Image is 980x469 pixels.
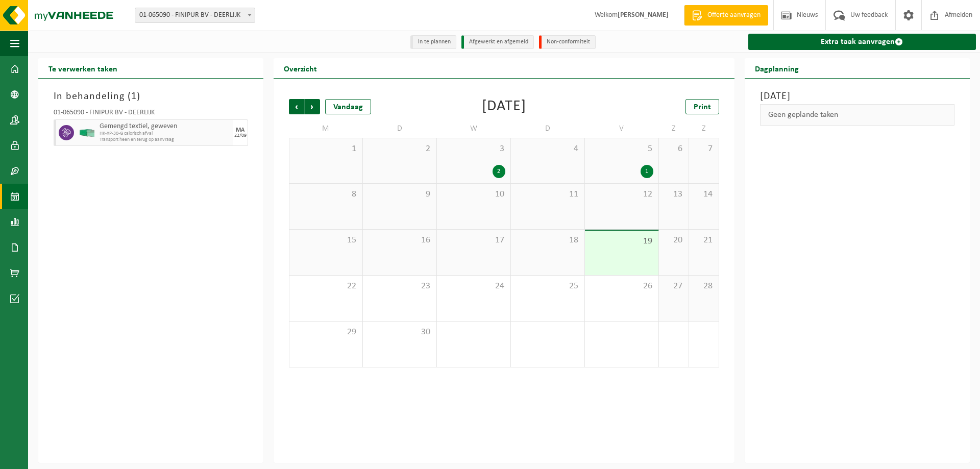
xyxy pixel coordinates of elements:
span: 6 [664,143,683,155]
a: Extra taak aanvragen [748,34,976,50]
td: V [585,119,659,138]
span: 01-065090 - FINIPUR BV - DEERLIJK [135,8,255,23]
span: 2 [368,143,431,155]
div: 1 [641,165,653,178]
div: Geen geplande taken [760,104,954,126]
span: 7 [694,143,714,155]
span: 1 [295,143,357,155]
div: [DATE] [482,99,526,114]
span: Gemengd textiel, geweven [100,122,230,131]
span: Offerte aanvragen [705,10,763,20]
span: 3 [442,143,505,155]
span: 20 [664,235,683,246]
span: 25 [516,281,579,292]
span: 13 [664,189,683,200]
span: 27 [664,281,683,292]
span: HK-XP-30-G calorisch afval [100,131,230,137]
span: 10 [442,189,505,200]
span: 14 [694,189,714,200]
h2: Dagplanning [745,58,809,78]
span: 01-065090 - FINIPUR BV - DEERLIJK [135,8,255,22]
h3: [DATE] [760,89,954,104]
span: Transport heen en terug op aanvraag [100,137,230,143]
div: MA [236,127,244,133]
span: 9 [368,189,431,200]
span: Print [694,103,711,111]
span: 21 [694,235,714,246]
span: 16 [368,235,431,246]
span: 17 [442,235,505,246]
div: 01-065090 - FINIPUR BV - DEERLIJK [54,109,248,119]
h2: Te verwerken taken [38,58,128,78]
span: 11 [516,189,579,200]
td: W [437,119,511,138]
span: 19 [590,236,653,247]
span: 22 [295,281,357,292]
li: Non-conformiteit [539,35,596,49]
span: 1 [131,91,137,102]
span: 4 [516,143,579,155]
span: 8 [295,189,357,200]
span: Vorige [289,99,304,114]
a: Offerte aanvragen [684,5,768,26]
td: Z [659,119,689,138]
div: 2 [493,165,505,178]
h2: Overzicht [274,58,327,78]
td: D [363,119,437,138]
img: HK-XP-30-GN-00 [79,129,94,137]
li: In te plannen [410,35,456,49]
span: 29 [295,327,357,338]
span: 26 [590,281,653,292]
span: 24 [442,281,505,292]
li: Afgewerkt en afgemeld [461,35,534,49]
span: 28 [694,281,714,292]
td: M [289,119,363,138]
span: 30 [368,327,431,338]
span: 12 [590,189,653,200]
td: Z [689,119,719,138]
iframe: chat widget [5,447,170,469]
div: 22/09 [234,133,247,138]
span: 5 [590,143,653,155]
span: 23 [368,281,431,292]
strong: [PERSON_NAME] [618,11,669,19]
span: Volgende [305,99,320,114]
span: 18 [516,235,579,246]
h3: In behandeling ( ) [54,89,248,104]
a: Print [685,99,719,114]
td: D [511,119,585,138]
div: Vandaag [325,99,371,114]
span: 15 [295,235,357,246]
